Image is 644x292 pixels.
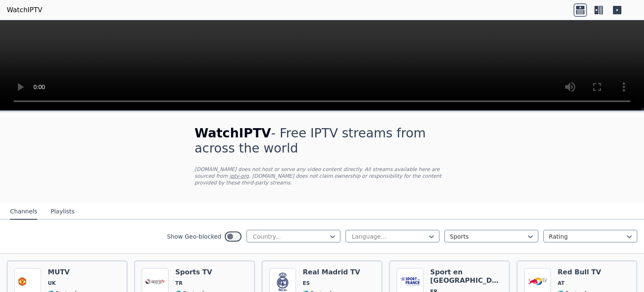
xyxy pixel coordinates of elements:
h6: Sports TV [175,268,212,276]
a: iptv-org [229,173,249,179]
button: Channels [10,204,37,220]
span: WatchIPTV [195,126,271,140]
h6: Red Bull TV [558,268,601,276]
p: [DOMAIN_NAME] does not host or serve any video content directly. All streams available here are s... [195,166,449,186]
h6: MUTV [48,268,85,276]
span: UK [48,280,56,287]
span: TR [175,280,182,287]
a: WatchIPTV [7,5,42,15]
h6: Real Madrid TV [303,268,360,276]
h6: Sport en [GEOGRAPHIC_DATA] [430,268,502,285]
label: Show Geo-blocked [167,232,221,241]
span: AT [558,280,565,287]
h1: - Free IPTV streams from across the world [195,126,449,156]
button: Playlists [51,204,75,220]
span: ES [303,280,310,287]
